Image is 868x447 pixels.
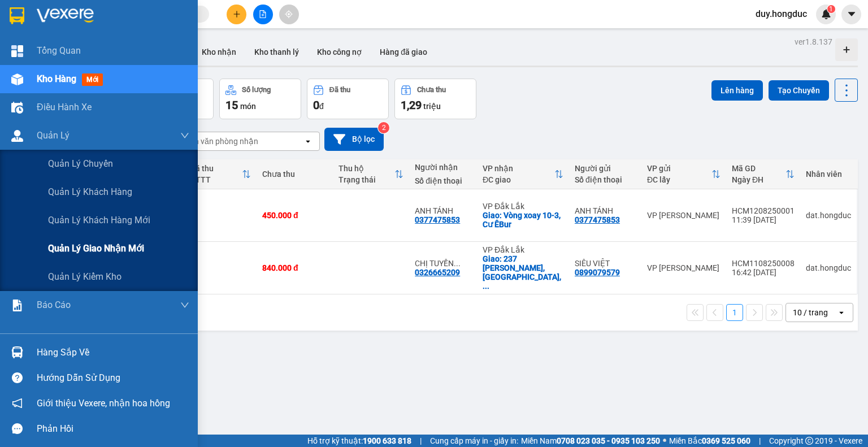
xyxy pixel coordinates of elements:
div: ANH TÁNH [415,206,471,215]
div: 16:42 [DATE] [732,268,795,277]
span: Tổng Quan [37,44,81,58]
button: 1 [726,304,743,321]
div: Số điện thoại [575,175,636,184]
button: Kho thanh lý [245,38,308,66]
button: plus [227,5,246,24]
div: Nhân viên [806,170,851,179]
span: Quản Lý [37,128,70,142]
svg: open [303,137,313,146]
div: Chưa thu [262,170,327,179]
strong: 0708 023 035 - 0935 103 250 [557,436,660,445]
div: 450.000 đ [262,211,327,220]
div: ĐC lấy [647,175,711,184]
th: Toggle SortBy [184,159,257,189]
span: Báo cáo [37,298,71,312]
div: Hàng sắp về [37,344,189,361]
span: | [759,435,761,447]
span: caret-down [847,9,857,19]
div: 11:39 [DATE] [732,215,795,224]
div: Đã thu [190,164,242,173]
div: Giao: Vòng xoay 10-3, Cư ÊBur [483,211,563,229]
th: Toggle SortBy [641,159,726,189]
div: 0377475853 [575,215,620,224]
div: HCM1108250008 [732,259,795,268]
strong: 0369 525 060 [702,436,750,445]
span: | [420,435,422,447]
span: ... [454,259,461,268]
div: VP [PERSON_NAME] [647,263,721,272]
span: 1,29 [401,98,422,112]
div: VP Đắk Lắk [483,245,563,254]
img: solution-icon [11,300,23,311]
div: Trạng thái [338,175,394,184]
div: Người nhận [415,163,471,172]
sup: 1 [827,5,835,13]
div: Phản hồi [37,420,189,437]
span: duy.hongduc [747,7,816,21]
div: Đã thu [329,86,350,94]
div: VP gửi [647,164,711,173]
div: Mã GD [732,164,785,173]
span: message [12,423,23,434]
span: đ [319,102,324,111]
img: logo-vxr [10,7,24,24]
div: Số điện thoại [415,176,471,185]
button: Đã thu0đ [307,79,389,119]
button: caret-down [841,5,861,24]
span: file-add [259,10,267,18]
div: SIÊU VIỆT [575,259,636,268]
span: 1 [829,5,833,13]
button: Bộ lọc [324,128,384,151]
span: mới [82,73,103,86]
span: Quản lý giao nhận mới [48,241,144,255]
div: 0899079579 [575,268,620,277]
div: 840.000 đ [262,263,327,272]
span: copyright [805,437,813,445]
div: Thu hộ [338,164,394,173]
span: question-circle [12,372,23,383]
div: VP [PERSON_NAME] [647,211,721,220]
img: warehouse-icon [11,130,23,142]
button: Tạo Chuyến [769,80,829,101]
img: warehouse-icon [11,102,23,114]
span: down [180,131,189,140]
span: Quản lý khách hàng [48,185,132,199]
img: dashboard-icon [11,45,23,57]
div: CHỊ TUYỀN (0906300189) [415,259,471,268]
div: 0326665209 [415,268,460,277]
div: HTTT [190,175,242,184]
span: Quản lý chuyến [48,157,113,171]
span: Kho hàng [37,73,76,84]
span: Điều hành xe [37,100,92,114]
span: Quản lý khách hàng mới [48,213,150,227]
button: Kho công nợ [308,38,371,66]
div: 0377475853 [415,215,460,224]
button: Số lượng15món [219,79,301,119]
span: 15 [225,98,238,112]
div: Chọn văn phòng nhận [180,136,258,147]
span: ⚪️ [663,439,666,443]
th: Toggle SortBy [333,159,409,189]
div: Giao: 237 Võ Văn Kiệt, Khánh Xuân, BMT [483,254,563,290]
span: Cung cấp máy in - giấy in: [430,435,518,447]
div: dat.hongduc [806,211,851,220]
div: Tạo kho hàng mới [835,38,858,61]
span: triệu [423,102,441,111]
span: notification [12,398,23,409]
div: ĐC giao [483,175,554,184]
span: down [180,301,189,310]
div: 10 / trang [793,307,828,318]
div: HCM1208250001 [732,206,795,215]
div: ver 1.8.137 [795,36,832,48]
img: icon-new-feature [821,9,831,19]
th: Toggle SortBy [726,159,800,189]
button: Kho nhận [193,38,245,66]
span: Quản lý kiểm kho [48,270,121,284]
th: Toggle SortBy [477,159,569,189]
button: aim [279,5,299,24]
button: file-add [253,5,273,24]
span: aim [285,10,293,18]
div: Người gửi [575,164,636,173]
button: Chưa thu1,29 triệu [394,79,476,119]
sup: 2 [378,122,389,133]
